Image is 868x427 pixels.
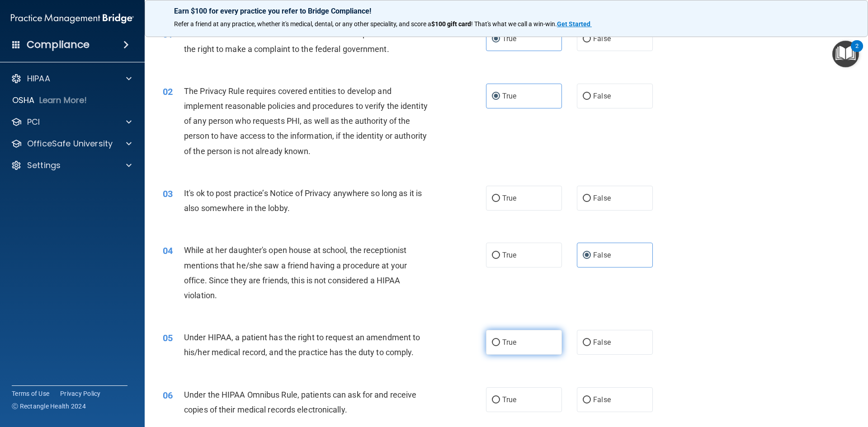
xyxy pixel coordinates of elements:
[502,34,516,43] span: True
[492,36,500,42] input: True
[174,20,431,28] span: Refer a friend at any practice, whether it's medical, dental, or any other speciality, and score a
[12,389,49,398] a: Terms of Use
[583,195,591,202] input: False
[502,395,516,404] span: True
[12,95,35,106] p: OSHA
[184,29,416,53] span: Patients who believe that their PHI has been compromised have the right to make a complaint to th...
[855,46,859,58] div: 2
[27,138,113,149] p: OfficeSafe University
[502,92,516,100] span: True
[583,397,591,404] input: False
[832,41,859,67] button: Open Resource Center, 2 new notifications
[12,402,86,411] span: Ⓒ Rectangle Health 2024
[583,93,591,100] input: False
[184,188,422,213] span: It's ok to post practice’s Notice of Privacy anywhere so long as it is also somewhere in the lobby.
[583,252,591,259] input: False
[27,73,50,84] p: HIPAA
[11,73,132,84] a: HIPAA
[174,7,839,15] p: Earn $100 for every practice you refer to Bridge Compliance!
[492,93,500,100] input: True
[184,390,416,414] span: Under the HIPAA Omnibus Rule, patients can ask for and receive copies of their medical records el...
[11,9,134,28] img: PMB logo
[492,195,500,202] input: True
[27,160,61,171] p: Settings
[557,20,592,28] a: Get Started
[163,188,173,199] span: 03
[27,38,90,51] h4: Compliance
[184,86,428,156] span: The Privacy Rule requires covered entities to develop and implement reasonable policies and proce...
[502,194,516,202] span: True
[163,390,173,401] span: 06
[593,194,611,202] span: False
[163,333,173,343] span: 05
[502,338,516,347] span: True
[27,117,40,127] p: PCI
[492,339,500,346] input: True
[60,389,101,398] a: Privacy Policy
[11,117,132,127] a: PCI
[471,20,557,28] span: ! That's what we call a win-win.
[557,20,590,28] strong: Get Started
[11,160,132,171] a: Settings
[11,138,132,149] a: OfficeSafe University
[593,34,611,43] span: False
[39,95,87,106] p: Learn More!
[492,397,500,404] input: True
[492,252,500,259] input: True
[184,333,420,357] span: Under HIPAA, a patient has the right to request an amendment to his/her medical record, and the p...
[593,92,611,100] span: False
[502,251,516,259] span: True
[163,245,173,256] span: 04
[184,245,407,300] span: While at her daughter's open house at school, the receptionist mentions that he/she saw a friend ...
[431,20,471,28] strong: $100 gift card
[583,36,591,42] input: False
[593,395,611,404] span: False
[583,339,591,346] input: False
[163,86,173,97] span: 02
[593,251,611,259] span: False
[593,338,611,347] span: False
